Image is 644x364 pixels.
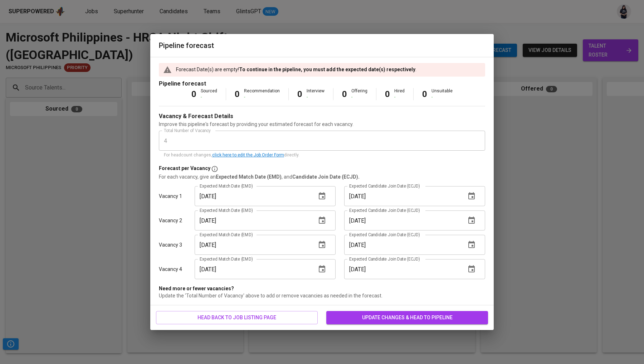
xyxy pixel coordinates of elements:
[159,173,485,180] p: For each vacancy, give an , and
[159,241,182,248] p: Vacancy 3
[159,165,210,173] p: Forecast per Vacancy
[191,89,196,99] b: 0
[239,67,415,72] b: To continue in the pipeline, you must add the expected date(s) respectively
[326,311,488,324] button: update changes & head to pipeline
[307,88,325,100] div: Interview
[431,88,453,100] div: Unsuitable
[164,152,480,159] p: For headcount changes, directly.
[292,174,360,180] b: Candidate Join Date (ECJD).
[394,88,405,100] div: Hired
[159,79,485,88] p: Pipeline forecast
[159,285,485,292] p: Need more or fewer vacancies?
[159,40,485,51] h6: Pipeline forecast
[244,88,280,100] div: Recommendation
[351,94,367,100] div: -
[235,89,240,99] b: 0
[156,311,318,324] button: head back to job listing page
[342,89,347,99] b: 0
[351,88,367,100] div: Offering
[159,121,485,128] p: Improve this pipeline's forecast by providing your estimated forecast for each vacancy.
[422,89,427,99] b: 0
[394,94,405,100] div: -
[431,94,453,100] div: -
[297,89,302,99] b: 0
[212,152,284,157] a: click here to edit the Job Order Form
[159,217,182,224] p: Vacancy 2
[159,266,182,273] p: Vacancy 4
[332,313,482,322] span: update changes & head to pipeline
[307,94,325,100] div: -
[159,193,182,200] p: Vacancy 1
[244,94,280,100] div: -
[159,112,233,121] p: Vacancy & Forecast Details
[162,313,312,322] span: head back to job listing page
[216,174,282,180] b: Expected Match Date (EMD)
[385,89,390,99] b: 0
[201,94,217,100] div: -
[176,66,416,73] p: Forecast Date(s) are empty! .
[159,292,485,299] p: Update the 'Total Number of Vacancy' above to add or remove vacancies as needed in the forecast.
[201,88,217,100] div: Sourced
